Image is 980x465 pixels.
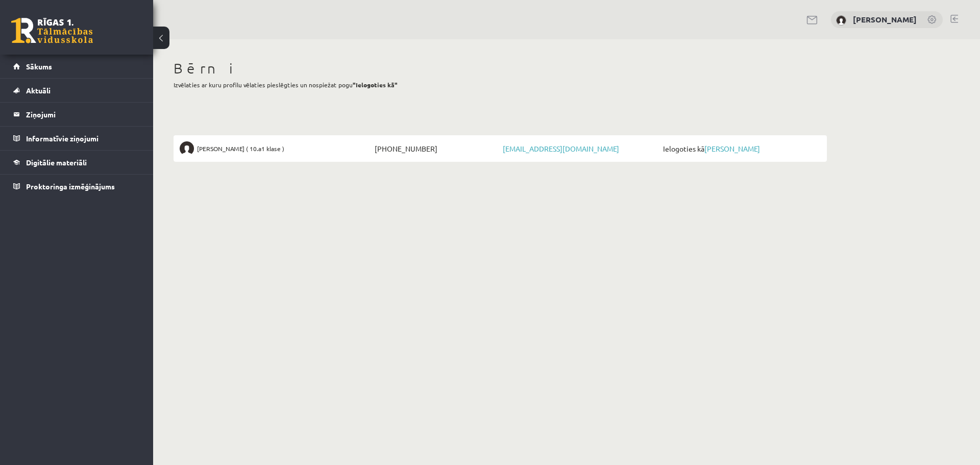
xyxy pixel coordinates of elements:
span: Aktuāli [26,86,51,95]
span: [PHONE_NUMBER] [372,141,500,156]
span: Digitālie materiāli [26,158,87,167]
span: Ielogoties kā [660,141,821,156]
legend: Informatīvie ziņojumi [26,127,140,150]
span: [PERSON_NAME] ( 10.a1 klase ) [197,141,284,156]
a: Rīgas 1. Tālmācības vidusskola [11,18,93,43]
a: [PERSON_NAME] [704,144,760,153]
a: Aktuāli [13,79,140,102]
p: Izvēlaties ar kuru profilu vēlaties pieslēgties un nospiežat pogu [174,80,827,89]
a: Proktoringa izmēģinājums [13,175,140,198]
b: "Ielogoties kā" [353,81,398,89]
a: Informatīvie ziņojumi [13,127,140,150]
span: Proktoringa izmēģinājums [26,182,115,191]
h1: Bērni [174,60,827,77]
a: Digitālie materiāli [13,151,140,174]
a: Sākums [13,55,140,78]
img: Aleksejs Kuzņecovs [836,15,846,26]
span: Sākums [26,62,52,71]
legend: Ziņojumi [26,103,140,126]
a: [PERSON_NAME] [853,14,917,25]
a: Ziņojumi [13,103,140,126]
a: [EMAIL_ADDRESS][DOMAIN_NAME] [503,144,619,153]
img: Angelisa Kuzņecova [180,141,194,156]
